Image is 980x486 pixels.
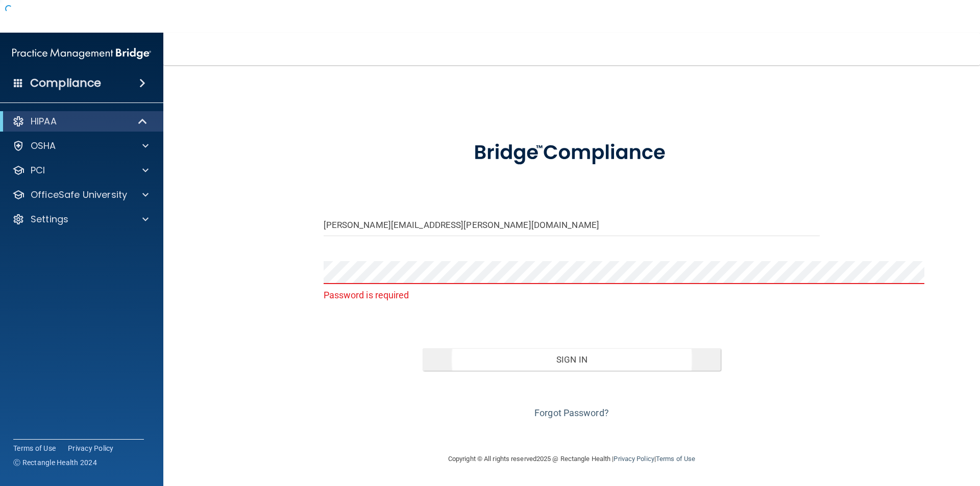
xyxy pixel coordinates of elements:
a: HIPAA [12,115,148,127]
p: Password is required [324,287,820,303]
a: Forgot Password? [534,407,609,418]
a: Privacy Policy [68,443,114,453]
div: Copyright © All rights reserved 2025 @ Rectangle Health | | [385,443,758,475]
p: OfficeSafe University [31,189,127,201]
a: Terms of Use [656,455,695,463]
img: bridge_compliance_login_screen.278c3ca4.svg [453,126,691,180]
a: OSHA [12,140,149,152]
p: HIPAA [31,115,57,127]
p: OSHA [31,140,56,152]
a: PCI [12,164,149,176]
button: Sign In [423,348,721,371]
input: Email [324,213,820,236]
a: Settings [12,213,149,225]
p: PCI [31,164,45,176]
h4: Compliance [30,76,101,90]
span: Ⓒ Rectangle Health 2024 [13,457,97,468]
img: PMB logo [12,43,151,64]
p: Settings [31,213,68,225]
a: OfficeSafe University [12,189,149,201]
a: Privacy Policy [614,455,654,463]
a: Terms of Use [13,443,56,453]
